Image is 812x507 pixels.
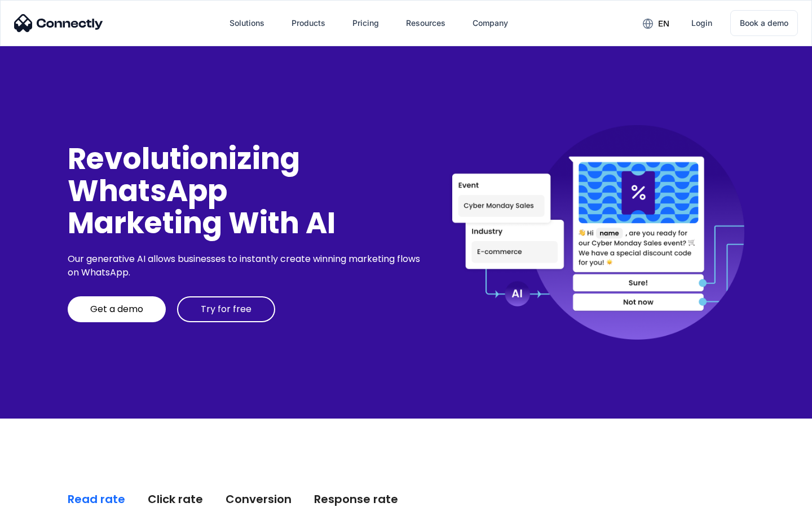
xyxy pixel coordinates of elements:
div: Response rate [314,491,398,507]
div: Get a demo [90,304,143,315]
div: en [658,16,669,32]
div: Company [473,15,508,31]
div: Read rate [68,491,125,507]
a: Get a demo [68,296,166,322]
div: Revolutionizing WhatsApp Marketing With AI [68,143,424,239]
div: Login [691,15,712,31]
div: Click rate [148,491,203,507]
a: Book a demo [730,10,798,36]
img: Connectly Logo [14,14,103,32]
a: Pricing [343,10,388,37]
div: Conversion [226,491,292,507]
div: Solutions [230,15,264,31]
div: Our generative AI allows businesses to instantly create winning marketing flows on WhatsApp. [68,252,424,279]
div: Resources [406,15,445,31]
div: Products [292,15,325,31]
a: Login [682,10,721,37]
div: Try for free [201,304,251,315]
a: Try for free [177,296,275,322]
div: Pricing [352,15,379,31]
